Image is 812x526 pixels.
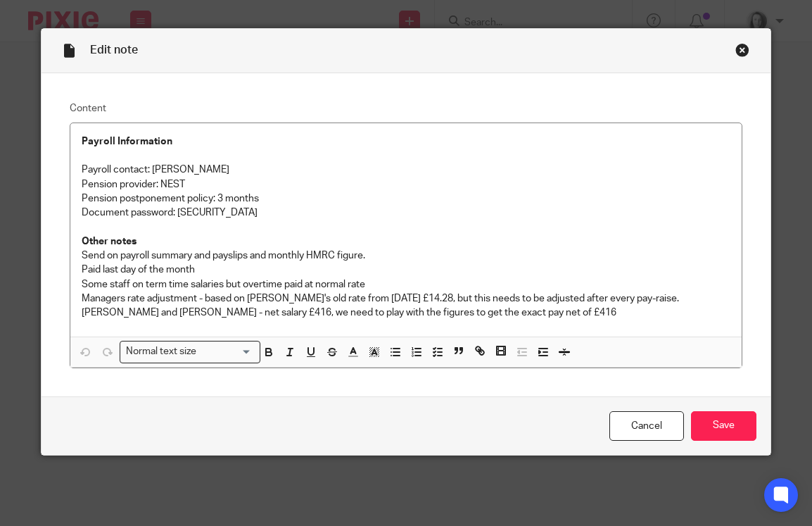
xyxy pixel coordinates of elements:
p: Paid last day of the month [82,263,731,277]
p: [PERSON_NAME] and [PERSON_NAME] - net salary £416, we need to play with the figures to get the ex... [82,306,731,320]
p: Managers rate adjustment - based on [PERSON_NAME]'s old rate from [DATE] £14.28, but this needs t... [82,292,731,306]
div: Search for option [120,341,260,363]
p: Pension postponement policy: 3 months [82,192,731,206]
p: Pension provider: NEST [82,177,731,192]
span: Normal text size [123,344,200,359]
p: Send on payroll summary and payslips and monthly HMRC figure. [82,249,731,263]
a: Cancel [609,411,684,442]
label: Content [70,101,743,115]
input: Search for option [201,344,252,359]
p: Some staff on term time salaries but overtime paid at normal rate [82,277,731,292]
p: Payroll contact: [PERSON_NAME] [82,163,731,177]
div: Close this dialog window [735,43,749,57]
input: Save [691,411,756,442]
span: Edit note [90,44,138,56]
strong: Payroll Information [82,137,172,146]
strong: Other notes [82,237,137,246]
p: Document password: [SECURITY_DATA] [82,206,731,220]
